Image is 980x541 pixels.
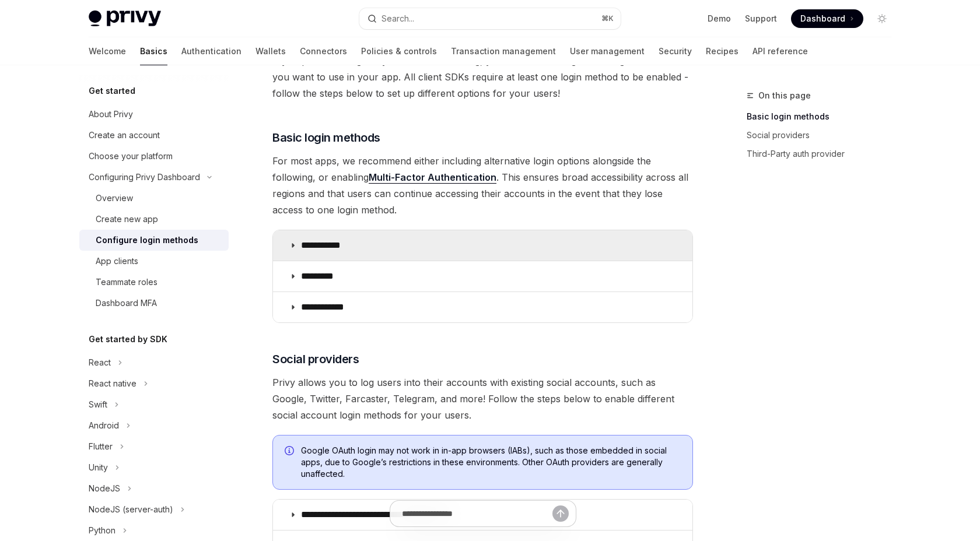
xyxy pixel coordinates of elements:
span: Basic login methods [272,129,380,146]
a: Basic login methods [747,107,901,126]
button: Python [79,520,229,541]
span: On this page [758,89,811,103]
a: Welcome [89,37,126,65]
a: Configure login methods [79,230,229,251]
a: Authentication [181,37,242,65]
div: Dashboard MFA [96,296,157,310]
a: API reference [752,37,808,65]
div: Android [89,419,119,433]
button: Android [79,415,229,436]
a: Support [745,13,777,24]
svg: Info [285,446,296,458]
a: Demo [708,13,731,24]
div: About Privy [89,107,133,121]
button: Search...⌘K [359,8,621,29]
a: Teammate roles [79,272,229,293]
div: Overview [96,191,133,205]
span: ⌘ K [601,14,614,23]
a: Security [659,37,692,65]
span: For most apps, we recommend either including alternative login options alongside the following, o... [272,153,693,218]
span: Social providers [272,351,359,367]
a: Recipes [706,37,738,65]
a: Policies & controls [361,37,437,65]
button: Flutter [79,436,229,457]
div: Python [89,524,116,538]
button: NodeJS (server-auth) [79,499,229,520]
div: Configure login methods [96,233,198,247]
a: Transaction management [451,37,556,65]
div: App clients [96,254,138,268]
input: Ask a question... [402,501,552,526]
div: Teammate roles [96,275,157,289]
h5: Get started by SDK [89,332,167,346]
button: React native [79,373,229,394]
button: Send message [552,505,569,522]
button: Unity [79,457,229,478]
a: Create an account [79,125,229,146]
a: Wallets [256,37,286,65]
span: Dashboard [800,13,845,24]
button: React [79,352,229,373]
div: React [89,356,111,370]
a: Create new app [79,209,229,230]
span: If you plan on using Privy for user onboarding, you’ll need to configure the login methods you wa... [272,52,693,101]
button: Toggle dark mode [873,9,891,28]
span: Google OAuth login may not work in in-app browsers (IABs), such as those embedded in social apps,... [301,445,681,480]
img: light logo [89,10,161,27]
div: Configuring Privy Dashboard [89,170,200,184]
a: Social providers [747,126,901,145]
div: Search... [381,12,414,26]
button: NodeJS [79,478,229,499]
a: Basics [140,37,167,65]
div: Choose your platform [89,149,173,163]
button: Configuring Privy Dashboard [79,167,229,188]
div: Unity [89,461,108,475]
div: Create new app [96,212,158,226]
a: Dashboard MFA [79,293,229,314]
div: Swift [89,398,107,412]
span: Privy allows you to log users into their accounts with existing social accounts, such as Google, ... [272,374,693,423]
a: Multi-Factor Authentication [369,171,496,184]
a: Dashboard [791,9,863,28]
a: Connectors [300,37,347,65]
a: About Privy [79,104,229,125]
a: User management [570,37,645,65]
a: Overview [79,188,229,209]
div: React native [89,377,136,391]
div: NodeJS (server-auth) [89,503,173,517]
button: Swift [79,394,229,415]
div: NodeJS [89,482,120,496]
a: Choose your platform [79,146,229,167]
h5: Get started [89,84,135,98]
a: App clients [79,251,229,272]
div: Flutter [89,440,113,454]
div: Create an account [89,128,160,142]
a: Third-Party auth provider [747,145,901,163]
